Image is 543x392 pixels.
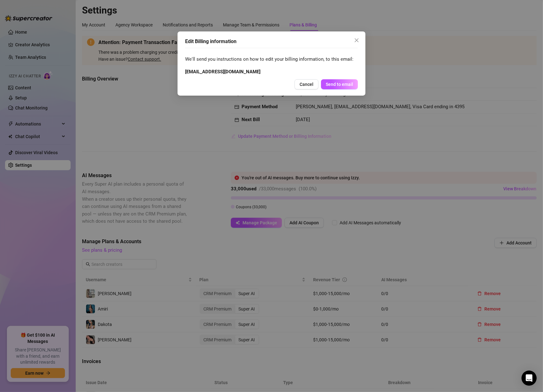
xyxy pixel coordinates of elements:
[352,38,362,43] span: Close
[522,371,537,386] div: Open Intercom Messenger
[300,82,313,87] span: Cancel
[295,79,318,89] button: Cancel
[352,35,362,45] button: Close
[326,82,353,87] span: Send to email
[354,38,359,43] span: close
[185,56,358,63] span: We'll send you instructions on how to edit your billing information, to this email:
[321,79,358,89] button: Send to email
[185,69,260,75] strong: [EMAIL_ADDRESS][DOMAIN_NAME]
[185,38,358,45] div: Edit Billing information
